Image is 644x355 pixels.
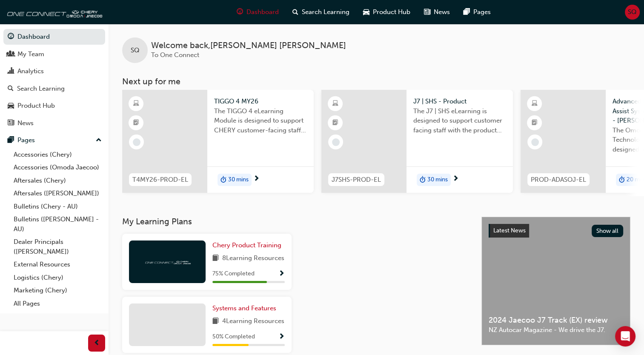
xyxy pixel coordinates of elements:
[10,174,105,187] a: Aftersales (Chery)
[363,7,369,17] span: car-icon
[212,269,255,279] span: 75 % Completed
[8,102,14,110] span: car-icon
[413,97,506,106] span: J7 | SHS - Product
[332,98,338,109] span: learningResourceType_ELEARNING-icon
[10,284,105,297] a: Marketing (Chery)
[17,49,44,59] div: My Team
[615,326,635,346] div: Open Intercom Messenger
[151,51,199,59] span: To One Connect
[17,84,65,94] div: Search Learning
[96,135,102,146] span: up-icon
[131,46,140,55] span: SQ
[212,332,255,342] span: 50 % Completed
[10,148,105,161] a: Accessories (Chery)
[3,132,105,148] button: Pages
[17,118,34,128] div: News
[473,7,491,17] span: Pages
[434,7,450,17] span: News
[8,85,14,93] span: search-icon
[278,333,285,341] span: Show Progress
[3,98,105,114] a: Product Hub
[278,269,285,279] button: Show Progress
[3,81,105,97] a: Search Learning
[214,97,307,106] span: TIGGO 4 MY26
[228,175,249,185] span: 30 mins
[286,3,356,21] a: search-iconSearch Learning
[212,253,219,264] span: book-icon
[109,77,644,86] h3: Next up for me
[302,7,349,17] span: Search Learning
[532,117,538,129] span: booktick-icon
[3,46,105,62] a: My Team
[489,224,623,238] a: Latest NewsShow all
[625,5,640,20] button: SQ
[220,175,226,186] span: duration-icon
[10,187,105,200] a: Aftersales ([PERSON_NAME])
[531,138,539,146] span: learningRecordVerb_NONE-icon
[133,117,139,129] span: booktick-icon
[8,120,14,127] span: news-icon
[592,225,624,237] button: Show all
[122,217,468,226] h3: My Learning Plans
[133,138,140,146] span: learningRecordVerb_NONE-icon
[10,213,105,235] a: Bulletins ([PERSON_NAME] - AU)
[427,175,448,185] span: 30 mins
[214,106,307,135] span: The TIGGO 4 eLearning Module is designed to support CHERY customer-facing staff with the product ...
[3,115,105,131] a: News
[10,161,105,174] a: Accessories (Omoda Jaecoo)
[332,175,381,185] span: J7SHS-PROD-EL
[489,315,623,325] span: 2024 Jaecoo J7 Track (EX) review
[532,98,538,109] span: learningResourceType_ELEARNING-icon
[292,7,298,17] span: search-icon
[10,258,105,271] a: External Resources
[493,227,526,234] span: Latest News
[212,241,281,249] span: Chery Product Training
[420,175,426,186] span: duration-icon
[222,316,284,327] span: 4 Learning Resources
[8,51,14,58] span: people-icon
[17,66,44,76] div: Analytics
[278,270,285,278] span: Show Progress
[10,271,105,284] a: Logistics (Chery)
[230,3,286,21] a: guage-iconDashboard
[452,175,459,183] span: next-icon
[332,117,338,129] span: booktick-icon
[122,90,314,193] a: T4MY26-PROD-ELTIGGO 4 MY26The TIGGO 4 eLearning Module is designed to support CHERY customer-faci...
[133,98,139,109] span: learningResourceType_ELEARNING-icon
[628,7,637,17] span: SQ
[373,7,410,17] span: Product Hub
[413,106,506,135] span: The J7 | SHS eLearning is designed to support customer facing staff with the product and sales in...
[212,303,280,313] a: Systems and Features
[144,258,191,266] img: oneconnect
[132,175,188,185] span: T4MY26-PROD-EL
[489,325,623,335] span: NZ Autocar Magazine - We drive the J7.
[356,3,417,21] a: car-iconProduct Hub
[531,175,586,185] span: PROD-ADASOJ-EL
[222,253,284,264] span: 8 Learning Resources
[253,175,260,183] span: next-icon
[246,7,279,17] span: Dashboard
[3,29,105,45] a: Dashboard
[10,235,105,258] a: Dealer Principals ([PERSON_NAME])
[4,3,102,20] img: oneconnect
[17,101,55,111] div: Product Hub
[3,27,105,132] button: DashboardMy TeamAnalyticsSearch LearningProduct HubNews
[332,138,340,146] span: learningRecordVerb_NONE-icon
[3,63,105,79] a: Analytics
[481,217,630,345] a: Latest NewsShow all2024 Jaecoo J7 Track (EX) reviewNZ Autocar Magazine - We drive the J7.
[10,200,105,213] a: Bulletins (Chery - AU)
[151,41,346,51] span: Welcome back , [PERSON_NAME] [PERSON_NAME]
[619,175,625,186] span: duration-icon
[321,90,513,193] a: J7SHS-PROD-ELJ7 | SHS - ProductThe J7 | SHS eLearning is designed to support customer facing staf...
[212,240,285,250] a: Chery Product Training
[17,135,35,145] div: Pages
[10,297,105,310] a: All Pages
[424,7,430,17] span: news-icon
[457,3,498,21] a: pages-iconPages
[464,7,470,17] span: pages-icon
[8,33,14,41] span: guage-icon
[417,3,457,21] a: news-iconNews
[278,332,285,342] button: Show Progress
